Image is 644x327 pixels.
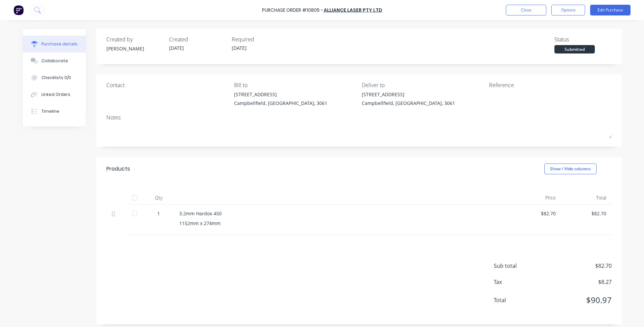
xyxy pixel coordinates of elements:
[362,91,455,98] div: [STREET_ADDRESS]
[149,210,168,217] div: 1
[41,75,71,81] div: Checklists 0/0
[494,296,544,304] span: Total
[590,5,631,15] button: Edit Purchase
[544,163,597,174] button: Show / Hide columns
[13,5,24,15] img: Factory
[23,52,86,69] button: Collaborate
[494,278,544,286] span: Tax
[179,220,505,227] div: 1152mm x 274mm
[169,35,226,43] div: Created
[544,262,612,270] span: $82.70
[362,100,455,107] div: Campbellfield, [GEOGRAPHIC_DATA], 3061
[106,45,164,52] div: [PERSON_NAME]
[106,35,164,43] div: Created by
[544,278,612,286] span: $8.27
[106,113,612,121] div: Notes
[262,7,323,14] div: Purchase Order #10805 -
[489,81,612,89] div: Reference
[544,294,612,306] span: $90.97
[554,45,595,53] div: Submitted
[23,86,86,103] button: Linked Orders
[41,58,68,64] div: Collaborate
[106,165,130,173] div: Products
[567,210,606,217] div: $82.70
[23,69,86,86] button: Checklists 0/0
[41,41,77,47] div: Purchase details
[41,92,70,98] div: Linked Orders
[23,36,86,52] button: Purchase details
[106,81,229,89] div: Contact
[234,91,327,98] div: [STREET_ADDRESS]
[179,210,505,217] div: 3.2mm Hardox 450
[561,191,612,205] div: Total
[234,100,327,107] div: Campbellfield, [GEOGRAPHIC_DATA], 3061
[23,103,86,120] button: Timeline
[362,81,484,89] div: Deliver to
[232,35,289,43] div: Required
[324,7,382,13] a: Alliance Laser Pty Ltd
[506,5,546,15] button: Close
[511,191,561,205] div: Price
[143,191,174,205] div: Qty
[551,5,585,15] button: Options
[554,35,612,43] div: Status
[494,262,544,270] span: Sub total
[41,108,59,114] div: Timeline
[234,81,357,89] div: Bill to
[516,210,556,217] div: $82.70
